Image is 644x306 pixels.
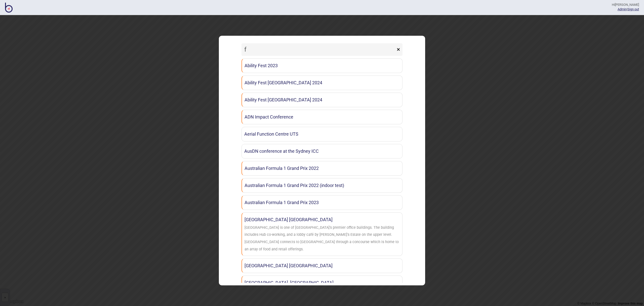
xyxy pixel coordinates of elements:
img: BindiMaps CMS [5,3,13,13]
a: [GEOGRAPHIC_DATA], [GEOGRAPHIC_DATA] [242,276,403,290]
a: [GEOGRAPHIC_DATA] [GEOGRAPHIC_DATA][GEOGRAPHIC_DATA] is one of [GEOGRAPHIC_DATA]’s premier office... [242,212,403,256]
a: Ability Fest [GEOGRAPHIC_DATA] 2024 [242,75,403,90]
a: [GEOGRAPHIC_DATA] [GEOGRAPHIC_DATA] [242,258,403,273]
a: Australian Formula 1 Grand Prix 2023 [242,195,403,210]
button: × [394,43,403,56]
a: Ability Fest 2023 [242,58,403,73]
a: Ability Fest [GEOGRAPHIC_DATA] 2024 [242,93,403,107]
input: Search locations by tag + name [242,43,395,56]
div: Hi [PERSON_NAME] [612,3,639,7]
button: Sign out [627,7,639,11]
a: Aerial Function Centre UTS [242,127,403,141]
a: ADN Impact Conference [242,110,403,124]
div: Brookfield Place lobby is one of Sydney’s premier office buildings. The building includes Hub co-... [245,224,400,253]
a: Australian Formula 1 Grand Prix 2022 [242,161,403,176]
a: Australian Formula 1 Grand Prix 2022 (indoor test) [242,178,403,193]
span: | [618,7,627,11]
a: Admin [618,7,627,11]
a: AusDN conference at the Sydney ICC [242,144,403,159]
